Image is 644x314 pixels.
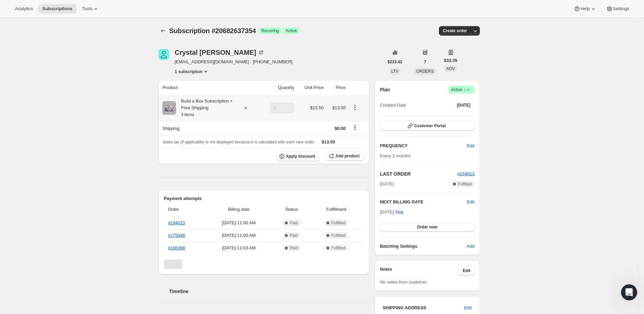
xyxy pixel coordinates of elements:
span: Order now [417,224,437,230]
span: $13.50 [322,139,335,144]
th: Order [164,202,205,217]
span: Help [580,6,590,12]
small: 3 items [181,112,194,117]
div: Marina says… [5,53,130,140]
span: Analytics [15,6,33,12]
span: Crystal Morris [158,49,169,60]
th: Product [158,80,260,95]
span: $13.50 [332,105,346,110]
span: No notes from customer [380,279,427,285]
img: Profile image for Adrian [20,197,27,204]
a: #194013 [457,171,474,176]
span: Fulfilled [331,220,345,226]
a: #194013 [168,220,185,225]
button: Add product [326,151,363,161]
span: Apply discount [286,154,315,159]
button: Edit [459,266,474,275]
span: | [464,87,465,92]
span: Fulfillment [313,206,360,213]
h3: SHIPPING ADDRESS [383,305,464,311]
button: Edit [467,199,474,205]
span: [DATE] [380,181,394,187]
span: Customer Portal [414,123,446,129]
b: [EMAIL_ADDRESS][DOMAIN_NAME] [11,157,65,170]
a: #175948 [168,233,185,238]
button: go back [4,3,17,16]
span: $13.50 [310,105,324,110]
span: Status [274,206,309,213]
p: The team can also help [33,8,84,15]
button: Home [106,3,119,16]
h2: LAST ORDER [380,171,458,177]
span: Paid [290,220,298,226]
span: Edit [463,268,470,273]
span: Every 2 months [380,153,410,158]
span: [DATE] · 11:03 AM [207,245,270,251]
nav: Pagination [164,260,364,269]
span: Edit [464,305,472,311]
span: Fulfilled [331,233,345,238]
span: Subscriptions [42,6,72,12]
div: Our usual reply time 🕒 [11,174,106,187]
span: LTV [391,69,398,74]
h2: Plan [380,86,390,93]
div: Adrian says… [5,196,130,212]
h2: FREQUENCY [380,142,467,149]
div: Hi! I have 2 questions for you: 1. can you please share the direct link to the customer subscript... [30,57,125,130]
span: Fulfilled [458,181,472,187]
button: 7 [420,57,430,67]
span: Created Date [380,102,406,109]
iframe: Intercom live chat [621,284,637,300]
span: Active [286,28,297,33]
button: Tools [78,4,103,14]
button: Product actions [350,104,360,111]
span: Recurring [261,28,279,33]
div: You’ll get replies here and in your email: ✉️ [11,144,106,170]
span: Create order [443,28,467,33]
button: Apply discount [276,151,319,161]
button: Customer Portal [380,121,474,131]
div: Close [119,3,131,15]
div: joined the conversation [29,198,115,204]
span: [DATE] · 11:00 AM [207,232,270,239]
h2: Payment attempts [164,195,364,202]
span: Paid [290,245,298,251]
button: Subscriptions [38,4,76,14]
span: Sales tax (if applicable) is not displayed because it is calculated with each new order. [162,140,315,144]
div: Crystal [PERSON_NAME] [175,49,264,56]
span: [EMAIL_ADDRESS][DOMAIN_NAME] · [PHONE_NUMBER] [175,59,292,65]
button: Upload attachment [32,222,38,227]
span: [DATE] [457,103,470,108]
button: Skip [391,207,407,218]
th: Shipping [158,121,260,136]
button: $233.42 [383,57,406,67]
span: Tools [82,6,92,12]
div: You’ll get replies here and in your email:✉️[EMAIL_ADDRESS][DOMAIN_NAME]Our usual reply time🕒A fe... [5,140,111,191]
div: Hi! I have 2 questions for you:1. can you please share the direct link to the customer subscripti... [24,53,130,134]
a: #166398 [168,245,185,250]
span: ORDERS [416,69,434,74]
span: Settings [613,6,629,12]
span: Skip [395,209,403,216]
span: [DATE] · [380,209,404,215]
span: Paid [290,233,298,238]
button: Settings [602,4,633,14]
h2: Timeline [169,288,369,295]
img: Profile image for Fin [19,4,30,15]
span: Active [451,86,472,93]
span: [DATE] · 11:00 AM [207,220,270,226]
b: A few minutes [17,181,55,186]
button: Product actions [175,68,209,75]
span: $0.00 [335,126,346,131]
span: 7 [424,59,426,65]
h6: Batching Settings [380,243,467,250]
span: Billing date [207,206,270,213]
span: Edit [467,142,474,149]
button: Order now [380,222,474,232]
button: Edit [463,140,479,151]
span: Fulfilled [331,245,345,251]
h3: Notes [380,266,459,275]
span: Add [467,243,474,250]
button: Subscriptions [158,26,168,36]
